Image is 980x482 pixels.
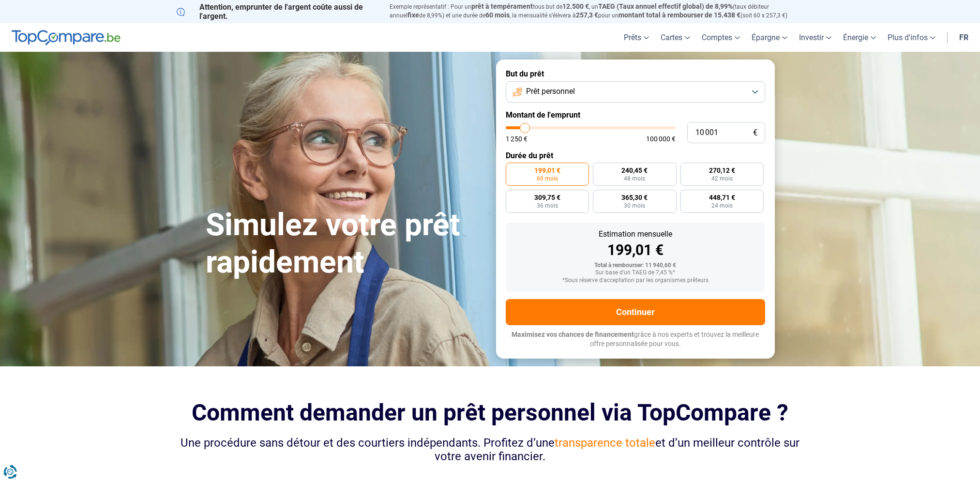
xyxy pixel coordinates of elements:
a: Prêts [618,23,655,52]
a: Investir [793,23,837,52]
span: 270,12 € [709,167,735,174]
p: grâce à nos experts et trouvez la meilleure offre personnalisée pour vous. [506,330,765,349]
span: 257,3 € [576,11,598,19]
span: 60 mois [485,11,510,19]
div: Estimation mensuelle [513,230,757,238]
div: Sur base d'un TAEG de 7,45 %* [513,270,757,276]
span: 309,75 € [534,194,560,201]
span: 1 250 € [506,136,528,142]
div: Total à rembourser: 11 940,60 € [513,262,757,269]
span: 100 000 € [646,136,676,142]
span: prêt à tempérament [471,2,533,10]
span: Maximisez vos chances de financement [512,331,634,338]
p: Exemple représentatif : Pour un tous but de , un (taux débiteur annuel de 8,99%) et une durée de ... [390,2,804,20]
img: TopCompare [12,30,121,45]
span: 42 mois [711,176,733,181]
span: 36 mois [537,203,558,209]
label: But du prêt [506,69,765,78]
button: Prêt personnel [506,81,765,103]
div: Une procédure sans détour et des courtiers indépendants. Profitez d’une et d’un meilleur contrôle... [177,436,804,464]
span: 60 mois [537,176,558,181]
span: € [753,129,757,137]
span: 199,01 € [534,167,560,174]
span: 12.500 € [562,2,589,10]
span: 448,71 € [709,194,735,201]
p: Attention, emprunter de l'argent coûte aussi de l'argent. [177,2,378,21]
a: Plus d'infos [882,23,941,52]
div: *Sous réserve d'acceptation par les organismes prêteurs [513,277,757,284]
span: 24 mois [711,203,733,209]
span: 365,30 € [621,194,648,201]
span: fixe [407,11,419,19]
a: Énergie [837,23,882,52]
button: Continuer [506,299,765,325]
span: TAEG (Taux annuel effectif global) de 8,99% [598,2,733,10]
span: 48 mois [624,176,645,181]
label: Montant de l'emprunt [506,110,765,120]
span: Prêt personnel [526,86,575,97]
span: transparence totale [555,436,655,450]
a: Épargne [746,23,793,52]
a: fr [953,23,974,52]
span: 30 mois [624,203,645,209]
span: montant total à rembourser de 15.438 € [618,11,740,19]
a: Cartes [655,23,696,52]
span: 240,45 € [621,167,648,174]
label: Durée du prêt [506,151,765,160]
h1: Simulez votre prêt rapidement [206,207,484,281]
a: Comptes [696,23,746,52]
h2: Comment demander un prêt personnel via TopCompare ? [177,399,804,426]
div: 199,01 € [513,243,757,257]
